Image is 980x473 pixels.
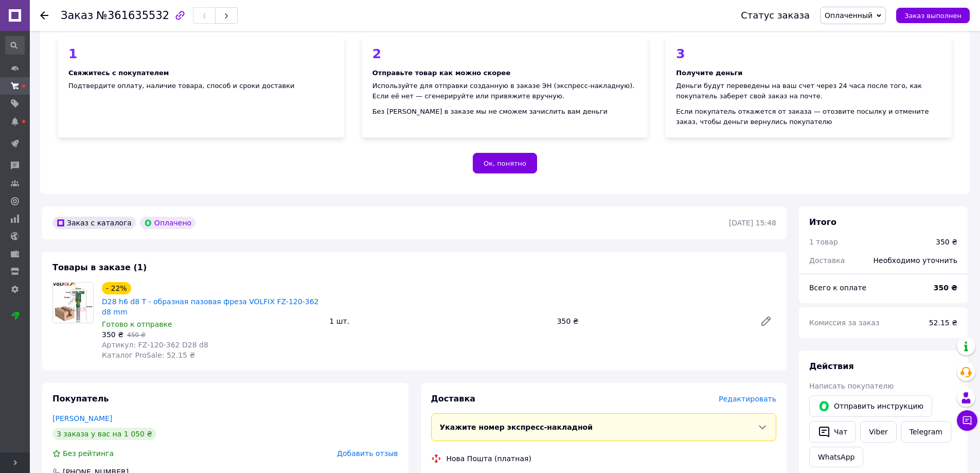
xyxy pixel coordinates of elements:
time: [DATE] 15:48 [729,219,776,227]
div: Заказ с каталога [52,217,136,229]
span: Заказ выполнен [904,12,961,20]
span: Добавить отзыв [337,449,398,458]
button: Отправить инструкцию [809,395,932,417]
div: Оплачено [140,217,195,229]
div: Нова Пошта (платная) [444,453,534,464]
span: 52.15 ₴ [929,319,957,327]
span: Редактировать [719,395,776,403]
span: 350 ₴ [102,330,123,339]
div: Вернуться назад [40,10,48,21]
span: Укажите номер экспресс-накладной [440,423,593,431]
img: D28 h6 d8 Т - образная пазовая фреза VOLFIX FZ-120-362 d8 mm [53,283,93,323]
span: Заказ [61,9,93,22]
div: 2 [372,47,638,60]
div: 3 заказа у вас на 1 050 ₴ [52,428,156,440]
a: D28 h6 d8 Т - образная пазовая фреза VOLFIX FZ-120-362 d8 mm [102,297,318,316]
span: Каталог ProSale: 52.15 ₴ [102,351,195,359]
div: 3 [676,47,941,60]
button: Чат [809,421,856,443]
b: Получите деньги [676,69,742,77]
div: Статус заказа [741,10,810,21]
b: Отправьте товар как можно скорее [372,69,511,77]
b: Свяжитесь с покупателем [68,69,169,77]
div: 350 ₴ [936,237,957,247]
div: - 22% [102,282,131,294]
span: 1 товар [809,238,838,246]
button: Ок, понятно [473,153,537,173]
div: 1 [68,47,334,60]
span: Итого [809,217,836,227]
a: Редактировать [756,311,776,331]
span: Комиссия за заказ [809,319,880,327]
span: Без рейтинга [63,449,114,458]
a: Viber [860,421,896,443]
div: Без [PERSON_NAME] в заказе мы не сможем зачислить вам деньги [372,107,638,117]
div: Деньги будут переведены на ваш счет через 24 часа после того, как покупатель заберет свой заказ н... [676,81,941,101]
div: Необходимо уточнить [867,249,964,272]
button: Заказ выполнен [896,8,970,23]
div: Если покупатель откажется от заказа — отозвите посылку и отмените заказ, чтобы деньги вернулись п... [676,107,941,127]
b: 350 ₴ [934,284,957,292]
div: 1 шт. [325,314,553,328]
span: 450 ₴ [127,331,146,339]
span: Всего к оплате [809,284,866,292]
span: Товары в заказе (1) [52,262,147,272]
span: Артикул: FZ-120-362 D28 d8 [102,341,208,349]
button: Чат с покупателем [957,410,977,431]
a: WhatsApp [809,447,863,467]
span: Написать покупателю [809,382,894,390]
div: 350 ₴ [553,314,752,328]
span: №361635532 [96,9,169,22]
a: Telegram [901,421,951,443]
span: Доставка [809,256,845,265]
span: Ок, понятно [484,160,526,167]
span: Оплаченный [825,11,872,20]
span: Готово к отправке [102,320,172,328]
span: Покупатель [52,394,109,404]
span: Доставка [431,394,476,404]
div: Подтвердите оплату, наличие товара, способ и сроки доставки [68,81,334,91]
div: Используйте для отправки созданную в заказе ЭН (экспресс-накладную). Если её нет — сгенерируйте и... [372,81,638,101]
span: Действия [809,361,854,371]
a: [PERSON_NAME] [52,414,112,423]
